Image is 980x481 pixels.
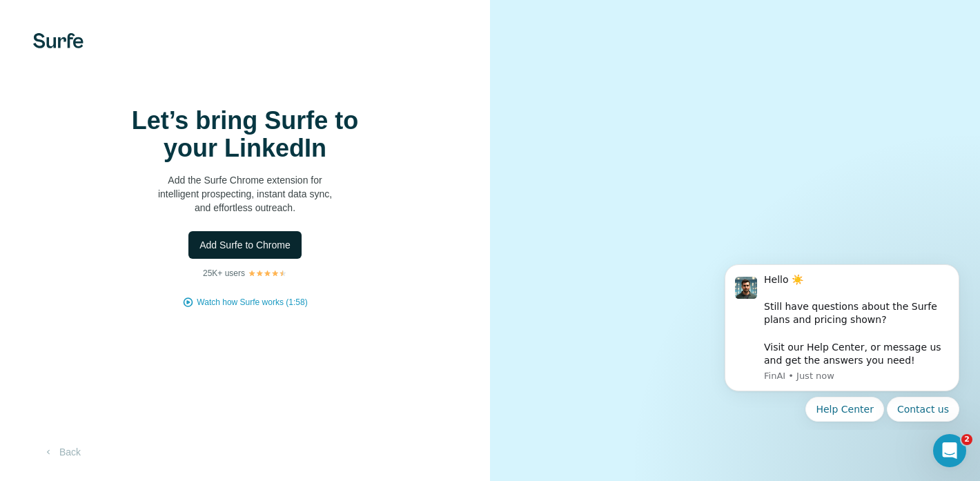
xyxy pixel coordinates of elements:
[33,33,84,48] img: Surfe's logo
[248,269,287,277] img: Rating Stars
[197,296,307,308] button: Watch how Surfe works (1:58)
[961,434,972,445] span: 2
[33,440,90,464] button: Back
[107,107,383,162] h1: Let’s bring Surfe to your LinkedIn
[203,267,245,279] p: 25K+ users
[188,231,302,259] button: Add Surfe to Chrome
[933,434,966,467] iframe: Intercom live chat
[704,252,980,430] iframe: Intercom notifications message
[107,173,383,215] p: Add the Surfe Chrome extension for intelligent prospecting, instant data sync, and effortless out...
[199,238,291,252] span: Add Surfe to Chrome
